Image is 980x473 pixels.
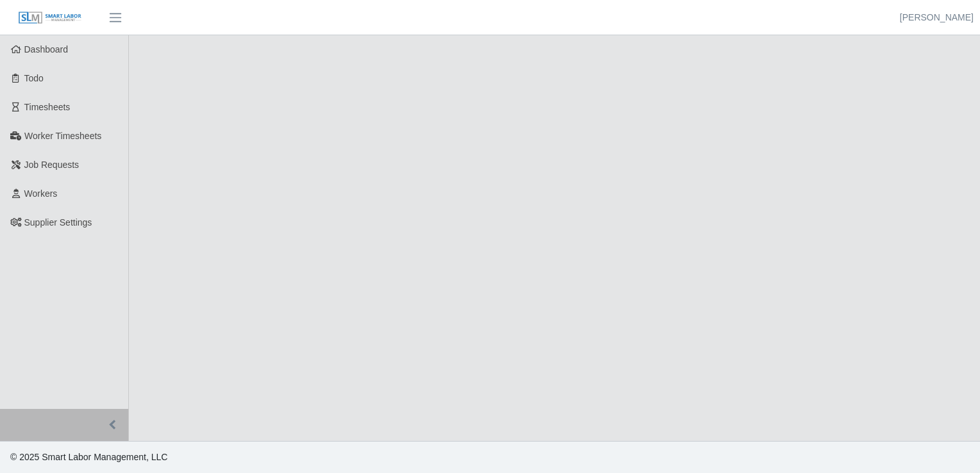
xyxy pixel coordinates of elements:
a: [PERSON_NAME] [900,11,974,24]
span: Workers [24,188,58,199]
span: Supplier Settings [24,217,92,228]
img: SLM Logo [18,11,82,25]
span: Timesheets [24,102,71,112]
span: © 2025 Smart Labor Management, LLC [10,452,167,462]
span: Dashboard [24,44,69,54]
span: Worker Timesheets [24,131,101,141]
span: Todo [24,73,44,83]
span: Job Requests [24,160,80,170]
